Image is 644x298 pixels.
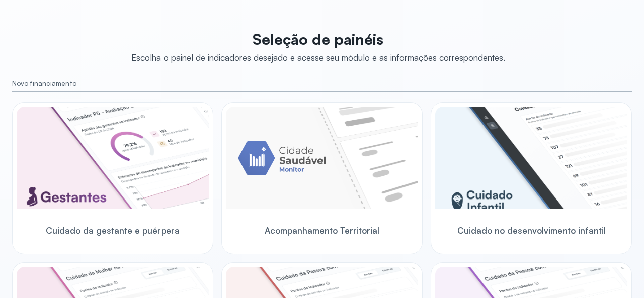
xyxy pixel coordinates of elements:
p: Seleção de painéis [131,30,505,48]
span: Acompanhamento Territorial [265,225,379,236]
span: Cuidado da gestante e puérpera [46,225,180,236]
small: Novo financiamento [12,79,632,88]
img: placeholder-module-ilustration.png [226,107,418,209]
img: pregnants.png [17,107,209,209]
div: Escolha o painel de indicadores desejado e acesse seu módulo e as informações correspondentes. [131,52,505,63]
span: Cuidado no desenvolvimento infantil [457,225,606,236]
img: child-development.png [435,107,627,209]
